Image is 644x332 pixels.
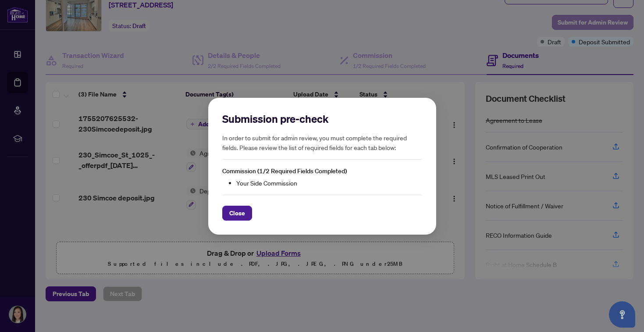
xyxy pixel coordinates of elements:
[229,206,245,220] span: Close
[222,133,422,152] h5: In order to submit for admin review, you must complete the required fields. Please review the lis...
[222,112,422,126] h2: Submission pre-check
[222,205,252,220] button: Close
[222,167,347,175] span: Commission (1/2 Required Fields Completed)
[236,178,422,187] li: Your Side Commission
[609,301,635,328] button: Open asap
